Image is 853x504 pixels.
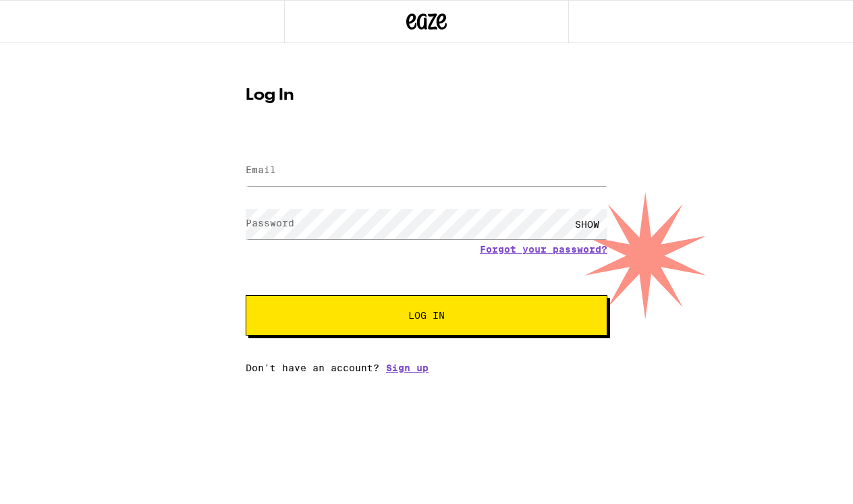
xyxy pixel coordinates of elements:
h1: Log In [246,88,607,104]
button: Log In [246,295,607,336]
label: Password [246,218,294,228]
div: SHOW [567,209,607,239]
label: Email [246,164,276,175]
input: Email [246,156,607,186]
div: Don't have an account? [246,363,607,373]
a: Sign up [386,363,429,373]
a: Forgot your password? [480,244,607,255]
span: Log In [408,311,445,320]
